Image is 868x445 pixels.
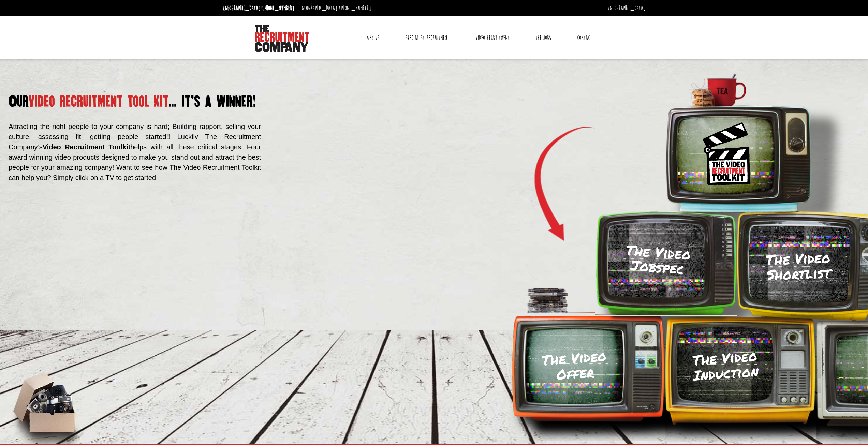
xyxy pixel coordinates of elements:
[298,3,373,14] li: [GEOGRAPHIC_DATA]:
[692,348,759,383] h3: The Video Induction
[542,348,608,383] h3: The Video Offer
[339,4,371,12] a: [PHONE_NUMBER]
[43,143,131,151] strong: Video Recruitment Toolkit
[9,121,261,183] p: Attracting the right people to your company is hard; Building rapport, selling your culture, asse...
[362,29,385,46] a: Why Us
[470,29,515,46] a: Video Recruitment
[816,316,868,444] img: tv-grey.png
[608,4,646,12] a: [GEOGRAPHIC_DATA]
[572,29,597,46] a: Contact
[400,29,454,46] a: Specialist Recruitment
[169,93,256,110] span: ... it’s a winner!
[595,210,737,315] img: TV-Green.png
[509,316,665,441] img: tv-orange.png
[595,73,868,210] img: tv-blue.png
[699,119,754,188] img: Toolkit_Logo.svg
[9,95,496,108] h1: video recruitment tool kit
[221,3,296,14] li: [GEOGRAPHIC_DATA]:
[737,210,868,316] img: tv-yellow-bright.png
[530,29,556,46] a: The Jobs
[262,4,294,12] a: [PHONE_NUMBER]
[9,93,29,110] span: Our
[255,25,309,52] img: The Recruitment Company
[509,73,595,313] img: Arrow.png
[665,316,816,442] img: tv-yellow.png
[624,242,691,277] h3: The Video Jobspec
[747,249,850,283] h3: The Video Shortlist
[9,372,86,444] img: box-of-goodies.png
